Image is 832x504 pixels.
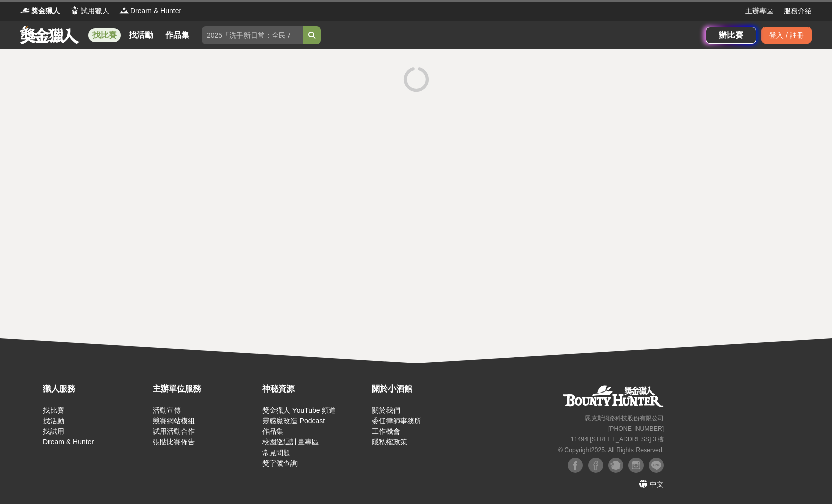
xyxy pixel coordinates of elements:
span: 試用獵人 [81,6,109,16]
a: 委任律師事務所 [372,417,421,425]
small: [PHONE_NUMBER] [608,425,664,432]
img: Facebook [588,458,603,473]
a: 常見問題 [262,449,290,457]
a: 工作機會 [372,427,400,435]
span: 中文 [650,480,664,488]
div: 獵人服務 [43,383,148,395]
a: 關於我們 [372,406,400,414]
img: Logo [119,5,129,15]
img: Logo [70,5,80,15]
img: Plurk [608,458,623,473]
a: 獎字號查詢 [262,459,298,467]
span: 獎金獵人 [31,6,60,16]
small: © Copyright 2025 . All Rights Reserved. [558,446,664,454]
a: 找比賽 [43,406,64,414]
div: 關於小酒館 [372,383,476,395]
img: Facebook [568,458,583,473]
a: 找比賽 [88,28,121,42]
img: Logo [20,5,30,15]
a: 靈感魔改造 Podcast [262,417,325,425]
div: 神秘資源 [262,383,367,395]
a: 找活動 [125,28,157,42]
a: 作品集 [161,28,193,42]
div: 主辦單位服務 [153,383,257,395]
a: 作品集 [262,427,283,435]
input: 2025「洗手新日常：全民 ALL IN」洗手歌全台徵選 [202,26,303,44]
a: 找試用 [43,427,64,435]
span: Dream & Hunter [130,6,181,16]
a: 辦比賽 [706,27,756,44]
a: 試用活動合作 [153,427,195,435]
a: Logo試用獵人 [70,6,109,16]
small: 11494 [STREET_ADDRESS] 3 樓 [571,436,664,443]
a: 活動宣傳 [153,406,181,414]
a: 獎金獵人 YouTube 頻道 [262,406,336,414]
img: Instagram [628,458,644,473]
a: 隱私權政策 [372,438,407,446]
small: 恩克斯網路科技股份有限公司 [585,415,664,422]
a: 競賽網站模組 [153,417,195,425]
a: 張貼比賽佈告 [153,438,195,446]
a: LogoDream & Hunter [119,6,181,16]
img: LINE [649,458,664,473]
div: 登入 / 註冊 [761,27,812,44]
a: Dream & Hunter [43,438,94,446]
a: 校園巡迴計畫專區 [262,438,319,446]
a: 找活動 [43,417,64,425]
a: 主辦專區 [745,6,773,16]
a: 服務介紹 [784,6,812,16]
a: Logo獎金獵人 [20,6,60,16]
